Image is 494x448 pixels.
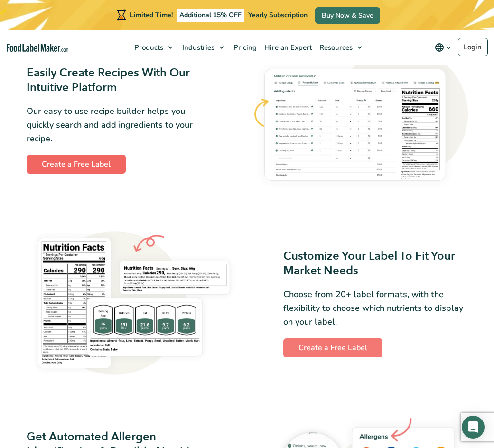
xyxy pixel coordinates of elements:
[248,10,308,19] span: Yearly Subscription
[229,30,260,65] a: Pricing
[131,43,164,52] span: Products
[27,155,126,174] a: Create a Free Label
[315,7,380,24] a: Buy Now & Save
[27,104,211,145] p: Our easy to use recipe builder helps you quickly search and add ingredients to your recipe.
[283,288,468,328] p: Choose from 20+ label formats, with the flexibility to choose which nutrients to display on your ...
[462,416,485,439] div: Open Intercom Messenger
[130,10,173,19] span: Limited Time!
[261,43,313,52] span: Hire an Expert
[317,43,354,52] span: Resources
[260,30,315,65] a: Hire an Expert
[179,43,215,52] span: Industries
[177,30,229,65] a: Industries
[283,249,468,278] h3: Customize Your Label To Fit Your Market Needs
[130,30,177,65] a: Products
[283,338,382,357] a: Create a Free Label
[177,9,244,22] span: Additional 15% OFF
[27,65,211,95] h3: Easily Create Recipes With Our Intuitive Platform
[458,38,488,56] a: Login
[231,43,258,52] span: Pricing
[315,30,367,65] a: Resources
